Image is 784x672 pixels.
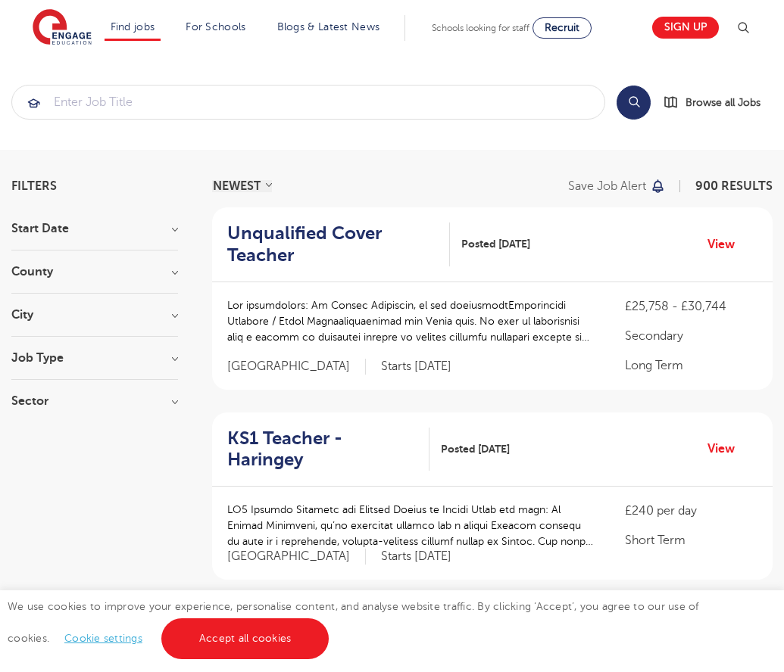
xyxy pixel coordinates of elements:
[707,439,746,459] a: View
[11,309,178,321] h3: City
[381,359,451,375] p: Starts [DATE]
[625,502,757,520] p: £240 per day
[11,85,605,120] div: Submit
[545,22,579,33] span: Recruit
[11,180,57,192] span: Filters
[227,502,595,549] p: LO5 Ipsumdo Sitametc adi Elitsed Doeius te Incidi Utlab etd magn: Al Enimad Minimveni, qu’no exer...
[161,618,330,659] a: Accept all cookies
[695,179,773,193] span: 900 RESULTS
[441,441,510,457] span: Posted [DATE]
[11,352,178,364] h3: Job Type
[625,297,757,316] p: £25,758 - £30,744
[227,428,417,471] h2: KS1 Teacher - Haringey
[11,266,178,278] h3: County
[461,236,530,252] span: Posted [DATE]
[625,356,757,375] p: Long Term
[625,531,757,549] p: Short Term
[568,180,646,192] p: Save job alert
[652,17,719,39] a: Sign up
[227,222,438,266] h2: Unqualified Cover Teacher
[432,23,529,33] span: Schools looking for staff
[277,21,380,33] a: Blogs & Latest News
[111,21,155,33] a: Find jobs
[33,9,92,47] img: Engage Education
[64,633,142,644] a: Cookie settings
[11,395,178,407] h3: Sector
[381,549,451,565] p: Starts [DATE]
[707,235,746,254] a: View
[568,180,666,192] button: Save job alert
[11,222,178,235] h3: Start Date
[8,601,699,644] span: We use cookies to improve your experience, personalise content, and analyse website traffic. By c...
[227,297,595,345] p: Lor ipsumdolors: Am Consec Adipiscin, el sed doeiusmodtEmporincidi Utlabore / Etdol Magnaaliquaen...
[617,86,651,120] button: Search
[686,94,761,111] span: Browse all Jobs
[533,17,592,39] a: Recruit
[227,359,366,375] span: [GEOGRAPHIC_DATA]
[186,21,245,33] a: For Schools
[227,222,450,266] a: Unqualified Cover Teacher
[625,327,757,345] p: Secondary
[12,86,604,119] input: Submit
[663,94,773,111] a: Browse all Jobs
[227,549,366,565] span: [GEOGRAPHIC_DATA]
[227,428,429,471] a: KS1 Teacher - Haringey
